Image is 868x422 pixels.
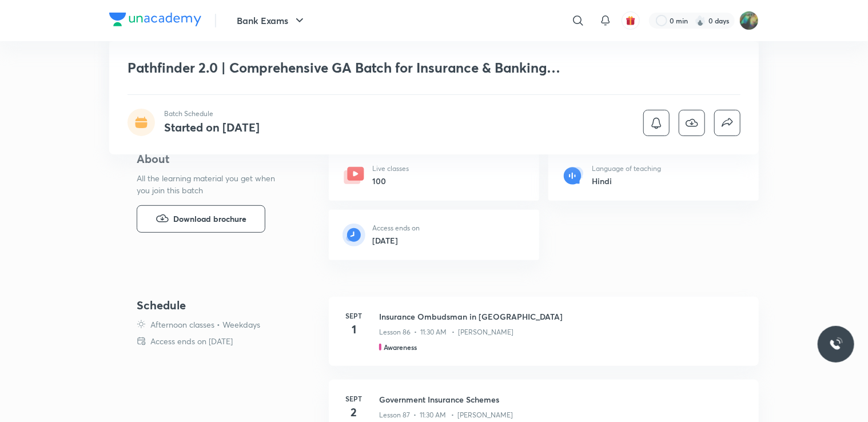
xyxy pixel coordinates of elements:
h4: 2 [343,404,365,421]
button: Bank Exams [230,9,313,32]
img: streak [695,15,706,26]
p: Batch Schedule [164,109,260,119]
h3: Insurance Ombudsman in [GEOGRAPHIC_DATA] [379,310,745,323]
p: Afternoon classes • Weekdays [150,319,260,331]
button: avatar [622,11,640,30]
h3: Government Insurance Schemes [379,393,745,405]
p: Access ends on [DATE] [150,335,233,347]
h4: 1 [343,321,365,338]
h4: Schedule [137,297,320,314]
h6: Sept [343,310,365,321]
h4: About [137,150,292,168]
a: Sept1Insurance Ombudsman in [GEOGRAPHIC_DATA]Lesson 86 • 11:30 AM • [PERSON_NAME]Awareness [329,297,759,380]
img: Company Logo [109,13,201,26]
p: Lesson 87 • 11:30 AM • [PERSON_NAME] [379,410,513,420]
span: Download brochure [173,213,246,225]
h6: 100 [372,175,409,187]
img: ttu [829,337,843,351]
p: All the learning material you get when you join this batch [137,172,284,196]
p: Access ends on [372,223,420,233]
h6: Hindi [592,175,661,187]
h4: Started on [DATE] [164,120,260,135]
p: Live classes [372,164,409,174]
h6: Sept [343,393,365,404]
p: Language of teaching [592,164,661,174]
h5: Awareness [384,342,417,352]
img: aayushi patil [739,11,759,30]
h6: [DATE] [372,234,420,246]
img: avatar [626,15,636,26]
button: Download brochure [137,205,265,233]
a: Company Logo [109,13,201,29]
h1: Pathfinder 2.0 | Comprehensive GA Batch for Insurance & Banking Exams [128,59,575,76]
p: Lesson 86 • 11:30 AM • [PERSON_NAME] [379,327,513,337]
